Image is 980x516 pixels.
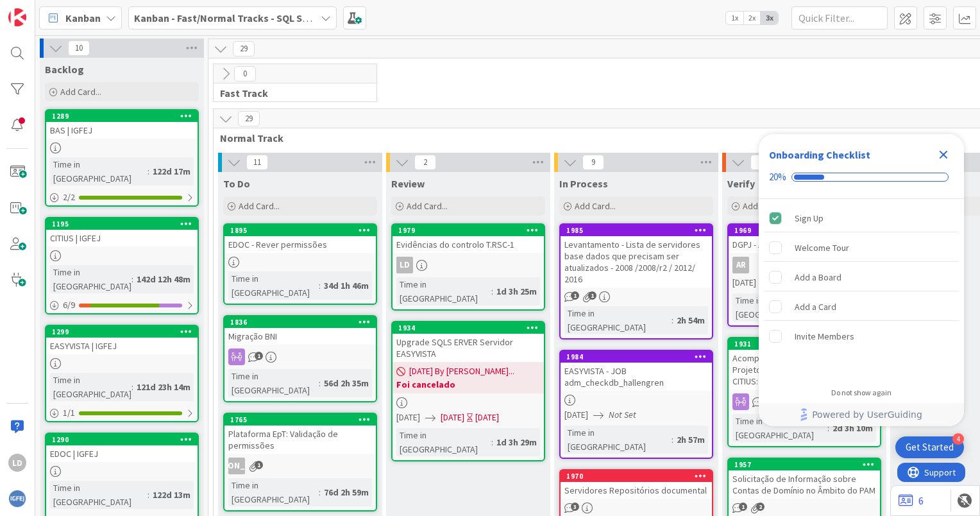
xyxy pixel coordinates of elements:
[764,234,959,262] div: Welcome Tour is incomplete.
[795,270,841,285] div: Add a Board
[732,293,827,322] div: Time in [GEOGRAPHIC_DATA]
[224,316,376,345] div: 1836Migração BNI
[729,225,880,236] div: 1969
[60,86,101,98] span: Add Card...
[566,472,712,481] div: 1970
[46,445,198,462] div: EDOC | IGFEJ
[321,485,372,499] div: 76d 2h 59m
[759,134,964,426] div: Checklist Container
[564,408,588,422] span: [DATE]
[46,338,198,354] div: EASYVISTA | IGFEJ
[729,338,880,390] div: 1931Acompanhar processo de migração Projeto PRR 46.3 - Migração SITAF -> CITIUS: Reforço da Bd SITAF
[223,177,250,190] span: To Do
[561,225,712,288] div: 1985Levantamento - Lista de servidores base dados que precisam ser atualizados - 2008 /2008/r2 / ...
[133,272,194,286] div: 142d 12h 48m
[224,316,376,328] div: 1836
[795,299,836,314] div: Add a Card
[812,407,922,422] span: Powered by UserGuiding
[493,435,540,449] div: 1d 3h 29m
[829,421,876,435] div: 2d 3h 10m
[407,200,448,212] span: Add Card...
[8,490,26,508] img: avatar
[732,414,827,442] div: Time in [GEOGRAPHIC_DATA]
[228,271,319,300] div: Time in [GEOGRAPHIC_DATA]
[743,200,784,212] span: Add Card...
[255,352,263,360] span: 1
[133,380,194,394] div: 121d 23h 14m
[52,219,198,228] div: 1195
[588,291,596,300] span: 1
[224,426,376,454] div: Plataforma EpT: Validação de permissões
[224,458,376,474] div: [PERSON_NAME]
[8,8,26,26] img: Visit kanbanzone.com
[46,218,198,230] div: 1195
[391,223,545,311] a: 1979Evidências do controlo T.RSC-1LDTime in [GEOGRAPHIC_DATA]:1d 3h 25m
[561,482,712,499] div: Servidores Repositórios documental
[795,240,849,255] div: Welcome Tour
[228,458,245,474] div: [PERSON_NAME]
[50,481,148,509] div: Time in [GEOGRAPHIC_DATA]
[952,433,964,445] div: 4
[729,459,880,470] div: 1957
[223,413,377,512] a: 1765Plataforma EpT: Validação de permissões[PERSON_NAME]Time in [GEOGRAPHIC_DATA]:76d 2h 59m
[8,454,26,472] div: LD
[764,322,959,350] div: Invite Members is incomplete.
[727,177,755,190] span: Verify
[65,10,101,26] span: Kanban
[582,155,604,170] span: 9
[764,263,959,291] div: Add a Board is incomplete.
[729,236,880,253] div: DGPJ - ANALISE BASE DADOS aZURE
[45,325,199,422] a: 1299EASYVISTA | IGFEJTime in [GEOGRAPHIC_DATA]:121d 23h 14m1/1
[729,338,880,350] div: 1931
[398,323,544,332] div: 1934
[148,488,149,502] span: :
[63,298,75,312] span: 6 / 9
[571,503,579,511] span: 3
[759,199,964,379] div: Checklist items
[46,326,198,354] div: 1299EASYVISTA | IGFEJ
[224,225,376,253] div: 1895EDOC - Rever permissões
[223,315,377,402] a: 1836Migração BNITime in [GEOGRAPHIC_DATA]:56d 2h 35m
[391,321,545,461] a: 1934Upgrade SQLS ERVER Servidor EASYVISTA[DATE] By [PERSON_NAME]...Foi cancelado[DATE][DATE][DATE...
[559,350,713,459] a: 1984EASYVISTA - JOB adm_checkdb_hallengren[DATE]Not SetTime in [GEOGRAPHIC_DATA]:2h 57m
[759,403,964,426] div: Footer
[729,470,880,499] div: Solicitação de Informação sobre Contas de Domínio no Âmbito do PAM
[396,378,540,391] b: Foi cancelado
[46,230,198,246] div: CITIUS | IGFEJ
[393,236,544,253] div: Evidências do controlo T.RSC-1
[672,313,673,327] span: :
[795,211,824,226] div: Sign Up
[609,409,636,420] i: Not Set
[561,351,712,391] div: 1984EASYVISTA - JOB adm_checkdb_hallengren
[393,225,544,236] div: 1979
[393,257,544,273] div: LD
[827,421,829,435] span: :
[224,328,376,345] div: Migração BNI
[831,388,891,398] div: Do not show again
[46,405,198,421] div: 1/1
[45,217,199,314] a: 1195CITIUS | IGFEJTime in [GEOGRAPHIC_DATA]:142d 12h 48m6/9
[729,459,880,499] div: 1957Solicitação de Informação sobre Contas de Domínio no Âmbito do PAM
[233,41,255,56] span: 29
[234,66,256,82] span: 0
[228,478,319,506] div: Time in [GEOGRAPHIC_DATA]
[441,411,464,424] span: [DATE]
[769,171,786,183] div: 20%
[220,87,360,99] span: Fast Track
[319,279,321,293] span: :
[393,322,544,362] div: 1934Upgrade SQLS ERVER Servidor EASYVISTA
[493,284,540,298] div: 1d 3h 25m
[727,223,881,327] a: 1969DGPJ - ANALISE BASE DADOS aZUREAR[DATE][DATE]2MTime in [GEOGRAPHIC_DATA]:2d 3h 11m
[729,350,880,390] div: Acompanhar processo de migração Projeto PRR 46.3 - Migração SITAF -> CITIUS: Reforço da Bd SITAF
[564,426,672,454] div: Time in [GEOGRAPHIC_DATA]
[68,40,90,56] span: 10
[791,6,888,30] input: Quick Filter...
[750,155,772,170] span: 7
[321,376,372,390] div: 56d 2h 35m
[63,191,75,204] span: 2 / 2
[46,297,198,313] div: 6/9
[933,144,954,165] div: Close Checklist
[561,363,712,391] div: EASYVISTA - JOB adm_checkdb_hallengren
[131,380,133,394] span: :
[491,284,493,298] span: :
